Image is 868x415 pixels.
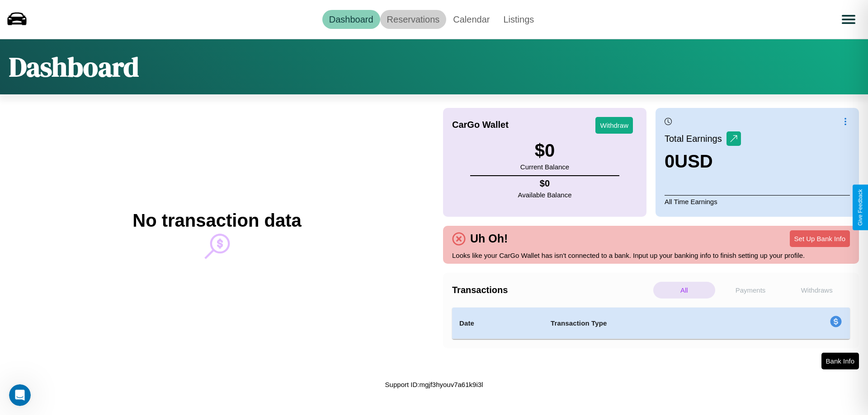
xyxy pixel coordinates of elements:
h3: 0 USD [665,151,741,172]
button: Bank Info [821,353,859,369]
p: Available Balance [518,189,572,201]
p: Withdraws [786,282,848,298]
table: simple table [452,308,850,339]
p: Support ID: mgjf3hyouv7a61k9i3l [385,378,483,391]
button: Withdraw [595,117,633,134]
a: Dashboard [322,10,380,29]
h3: $ 0 [520,140,569,161]
h2: No transaction data [132,210,301,231]
h4: Transaction Type [551,318,756,329]
a: Reservations [380,10,447,29]
a: Calendar [446,10,496,29]
h4: Date [459,318,536,329]
p: Looks like your CarGo Wallet has isn't connected to a bank. Input up your banking info to finish ... [452,249,850,261]
p: All [653,282,715,298]
h4: $ 0 [518,178,572,189]
div: Give Feedback [857,189,863,226]
iframe: Intercom live chat [9,384,31,406]
p: All Time Earnings [665,195,850,208]
h1: Dashboard [9,48,139,85]
button: Set Up Bank Info [790,230,850,247]
p: Total Earnings [665,131,726,147]
p: Payments [720,282,782,298]
h4: CarGo Wallet [452,120,509,130]
p: Current Balance [520,161,569,173]
button: Open menu [836,7,861,32]
h4: Transactions [452,285,651,295]
a: Listings [496,10,541,29]
h4: Uh Oh! [466,232,512,245]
